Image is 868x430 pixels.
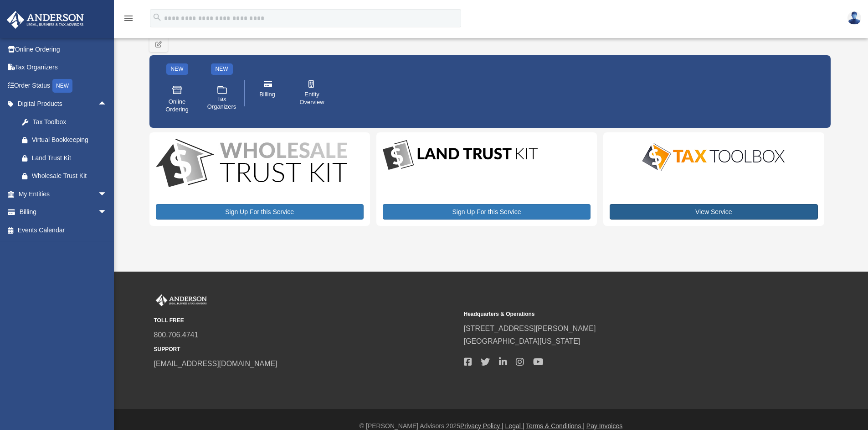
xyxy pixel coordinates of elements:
[460,422,503,430] a: Privacy Policy |
[6,203,121,221] a: Billingarrow_drop_down
[123,13,134,24] i: menu
[123,16,134,24] a: menu
[98,185,116,204] span: arrow_drop_down
[156,204,364,220] a: Sign Up For this Service
[154,331,199,339] a: 800.706.4741
[98,203,116,222] span: arrow_drop_down
[6,95,116,113] a: Digital Productsarrow_drop_up
[464,325,596,332] a: [STREET_ADDRESS][PERSON_NAME]
[154,316,457,325] small: TOLL FREE
[6,221,121,239] a: Events Calendar
[847,11,861,25] img: User Pic
[207,95,236,111] span: Tax Organizers
[166,63,188,75] div: NEW
[154,360,277,367] a: [EMAIL_ADDRESS][DOMAIN_NAME]
[152,12,162,22] i: search
[6,185,121,203] a: My Entitiesarrow_drop_down
[32,116,105,128] div: Tax Toolbox
[464,309,767,319] small: Headquarters & Operations
[6,40,121,58] a: Online Ordering
[610,204,817,220] a: View Service
[154,345,457,354] small: SUPPORT
[293,74,331,112] a: Entity Overview
[13,131,116,149] a: Virtual Bookkeeping
[6,76,121,95] a: Order StatusNEW
[156,139,347,189] img: WS-Trust-Kit-lgo-1.jpg
[164,98,190,114] span: Online Ordering
[383,204,591,220] a: Sign Up For this Service
[158,78,196,120] a: Online Ordering
[383,139,538,172] img: LandTrust_lgo-1.jpg
[526,422,585,430] a: Terms & Conditions |
[32,152,105,164] div: Land Trust Kit
[4,11,87,29] img: Anderson Advisors Platinum Portal
[52,79,72,93] div: NEW
[203,78,241,120] a: Tax Organizers
[32,134,105,146] div: Virtual Bookkeeping
[211,63,233,75] div: NEW
[248,74,287,112] a: Billing
[586,422,622,430] a: Pay Invoices
[464,337,580,345] a: [GEOGRAPHIC_DATA][US_STATE]
[98,95,116,114] span: arrow_drop_up
[6,58,121,77] a: Tax Organizers
[32,170,105,182] div: Wholesale Trust Kit
[13,113,116,131] a: Tax Toolbox
[259,91,275,99] span: Billing
[154,294,209,306] img: Anderson Advisors Platinum Portal
[505,422,524,430] a: Legal |
[13,167,116,185] a: Wholesale Trust Kit
[13,149,116,167] a: Land Trust Kit
[299,91,325,106] span: Entity Overview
